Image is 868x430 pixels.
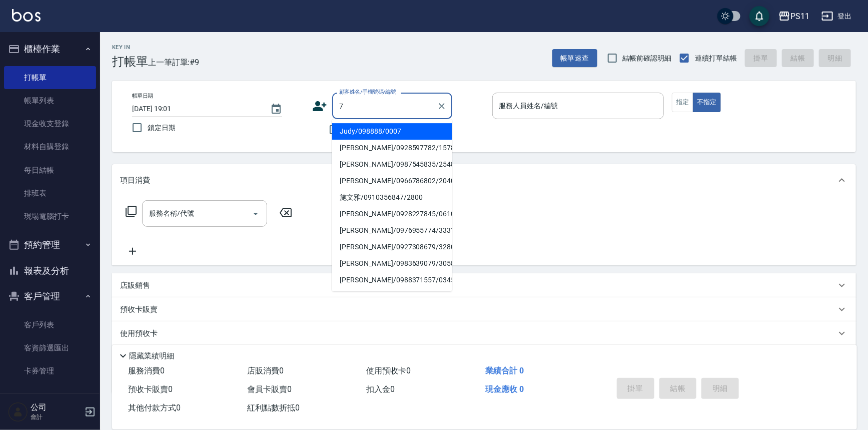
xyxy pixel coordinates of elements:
span: 現金應收 0 [485,384,524,394]
li: [PERSON_NAME]/0928597782/1578 [332,140,452,156]
li: [PERSON_NAME]/0983639079/3058 [332,255,452,272]
a: 每日結帳 [4,159,96,182]
a: 排班表 [4,182,96,205]
a: 帳單列表 [4,89,96,112]
button: 客戶管理 [4,283,96,309]
label: 帳單日期 [132,92,153,100]
p: 使用預收卡 [120,328,158,339]
p: 預收卡販賣 [120,304,158,315]
span: 服務消費 0 [128,366,165,375]
span: 預收卡販賣 0 [128,384,173,394]
div: 項目消費 [112,164,856,196]
button: 登出 [817,7,856,26]
h5: 公司 [31,402,82,412]
button: Open [248,206,264,222]
img: Logo [12,9,41,22]
li: 施文雅/0910356847/2800 [332,189,452,206]
span: 店販消費 0 [247,366,284,375]
button: save [749,6,769,26]
h2: Key In [112,44,148,51]
h3: 打帳單 [112,55,148,69]
span: 結帳前確認明細 [623,53,672,64]
button: PS11 [774,6,813,27]
li: [PERSON_NAME]/0976955774/3331 [332,222,452,239]
li: [PERSON_NAME]/0988371557/0345 [332,272,452,288]
a: 卡券管理 [4,359,96,382]
button: 櫃檯作業 [4,36,96,62]
a: 現金收支登錄 [4,112,96,135]
span: 扣入金 0 [366,384,395,394]
li: [PERSON_NAME]/0928227845/0610 [332,206,452,222]
span: 其他付款方式 0 [128,403,181,412]
button: Clear [435,99,449,113]
li: [PERSON_NAME]/0927308679/3280 [332,239,452,255]
span: 會員卡販賣 0 [247,384,292,394]
li: Judy/098888/0007 [332,123,452,140]
label: 顧客姓名/手機號碼/編號 [339,88,396,96]
a: 客戶列表 [4,313,96,336]
img: Person [8,402,28,422]
p: 會計 [31,412,82,421]
button: Choose date, selected date is 2025-09-24 [264,97,288,121]
button: 預約管理 [4,232,96,258]
li: [PERSON_NAME]為/0930057167/0994 [332,288,452,315]
p: 項目消費 [120,175,150,186]
div: 使用預收卡 [112,321,856,345]
button: 帳單速查 [552,49,597,68]
p: 隱藏業績明細 [129,351,174,361]
button: 指定 [672,93,693,112]
p: 店販銷售 [120,280,150,291]
input: YYYY/MM/DD hh:mm [132,101,260,117]
span: 使用預收卡 0 [366,366,411,375]
span: 鎖定日期 [148,123,176,133]
a: 材料自購登錄 [4,135,96,158]
div: 店販銷售 [112,273,856,297]
button: 行銷工具 [4,387,96,413]
li: [PERSON_NAME]/0987545835/2548 [332,156,452,173]
a: 打帳單 [4,66,96,89]
a: 客資篩選匯出 [4,336,96,359]
span: 上一筆訂單:#9 [148,56,200,69]
button: 報表及分析 [4,258,96,284]
div: 預收卡販賣 [112,297,856,321]
span: 紅利點數折抵 0 [247,403,300,412]
span: 業績合計 0 [485,366,524,375]
div: PS11 [790,10,809,23]
a: 現場電腦打卡 [4,205,96,228]
button: 不指定 [693,93,721,112]
li: [PERSON_NAME]/0966786802/2040 [332,173,452,189]
span: 連續打單結帳 [695,53,737,64]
